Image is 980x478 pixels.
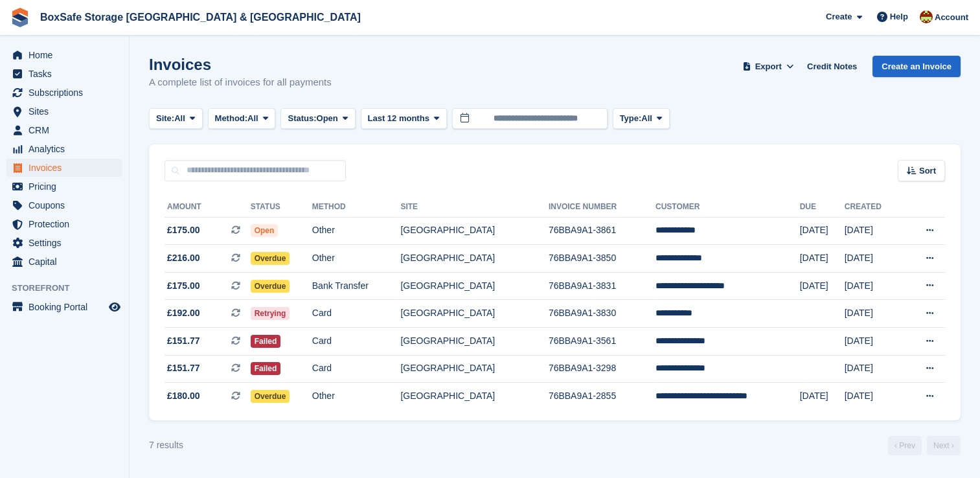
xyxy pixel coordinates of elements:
[167,361,200,375] span: £151.77
[28,84,106,102] span: Subscriptions
[845,300,903,328] td: [DATE]
[251,307,290,320] span: Retrying
[312,383,401,410] td: Other
[845,217,903,245] td: [DATE]
[28,121,106,139] span: CRM
[247,112,258,125] span: All
[149,75,332,90] p: A complete list of invoices for all payments
[641,112,652,125] span: All
[215,112,248,125] span: Method:
[400,328,548,356] td: [GEOGRAPHIC_DATA]
[755,60,782,73] span: Export
[655,197,800,218] th: Customer
[28,140,106,158] span: Analytics
[800,245,845,273] td: [DATE]
[613,108,670,130] button: Type: All
[919,165,936,177] span: Sort
[251,390,290,403] span: Overdue
[6,65,122,83] a: menu
[549,300,655,328] td: 76BBA9A1-3830
[6,253,122,271] a: menu
[167,389,200,403] span: £180.00
[740,56,797,77] button: Export
[927,436,961,455] a: Next
[6,159,122,177] a: menu
[312,355,401,383] td: Card
[149,438,183,452] div: 7 results
[251,252,290,265] span: Overdue
[6,140,122,158] a: menu
[6,46,122,64] a: menu
[400,197,548,218] th: Site
[167,334,200,348] span: £151.77
[28,159,106,177] span: Invoices
[28,177,106,196] span: Pricing
[800,272,845,300] td: [DATE]
[935,11,968,24] span: Account
[167,251,200,265] span: £216.00
[312,300,401,328] td: Card
[845,355,903,383] td: [DATE]
[800,197,845,218] th: Due
[208,108,276,130] button: Method: All
[890,10,908,23] span: Help
[845,272,903,300] td: [DATE]
[288,112,316,125] span: Status:
[312,272,401,300] td: Bank Transfer
[400,245,548,273] td: [GEOGRAPHIC_DATA]
[872,56,961,77] a: Create an Invoice
[312,328,401,356] td: Card
[549,197,655,218] th: Invoice Number
[400,383,548,410] td: [GEOGRAPHIC_DATA]
[165,197,251,218] th: Amount
[251,197,312,218] th: Status
[28,65,106,83] span: Tasks
[317,112,338,125] span: Open
[251,280,290,293] span: Overdue
[549,355,655,383] td: 76BBA9A1-3298
[107,299,122,315] a: Preview store
[251,362,281,375] span: Failed
[28,46,106,64] span: Home
[28,102,106,120] span: Sites
[6,196,122,214] a: menu
[167,306,200,320] span: £192.00
[174,112,185,125] span: All
[6,177,122,196] a: menu
[888,436,922,455] a: Previous
[6,121,122,139] a: menu
[28,253,106,271] span: Capital
[12,282,129,295] span: Storefront
[312,245,401,273] td: Other
[28,298,106,316] span: Booking Portal
[368,112,429,125] span: Last 12 months
[28,196,106,214] span: Coupons
[802,56,862,77] a: Credit Notes
[28,215,106,233] span: Protection
[845,197,903,218] th: Created
[6,215,122,233] a: menu
[845,383,903,410] td: [DATE]
[6,234,122,252] a: menu
[361,108,447,130] button: Last 12 months
[620,112,642,125] span: Type:
[400,272,548,300] td: [GEOGRAPHIC_DATA]
[10,8,30,27] img: stora-icon-8386f47178a22dfd0bd8f6a31ec36ba5ce8667c1dd55bd0f319d3a0aa187defe.svg
[549,383,655,410] td: 76BBA9A1-2855
[549,245,655,273] td: 76BBA9A1-3850
[549,217,655,245] td: 76BBA9A1-3861
[312,197,401,218] th: Method
[800,383,845,410] td: [DATE]
[35,6,366,28] a: BoxSafe Storage [GEOGRAPHIC_DATA] & [GEOGRAPHIC_DATA]
[826,10,852,23] span: Create
[920,10,933,23] img: Kim
[845,245,903,273] td: [DATE]
[885,436,963,455] nav: Page
[6,102,122,120] a: menu
[149,56,332,73] h1: Invoices
[167,223,200,237] span: £175.00
[400,300,548,328] td: [GEOGRAPHIC_DATA]
[149,108,203,130] button: Site: All
[400,217,548,245] td: [GEOGRAPHIC_DATA]
[251,335,281,348] span: Failed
